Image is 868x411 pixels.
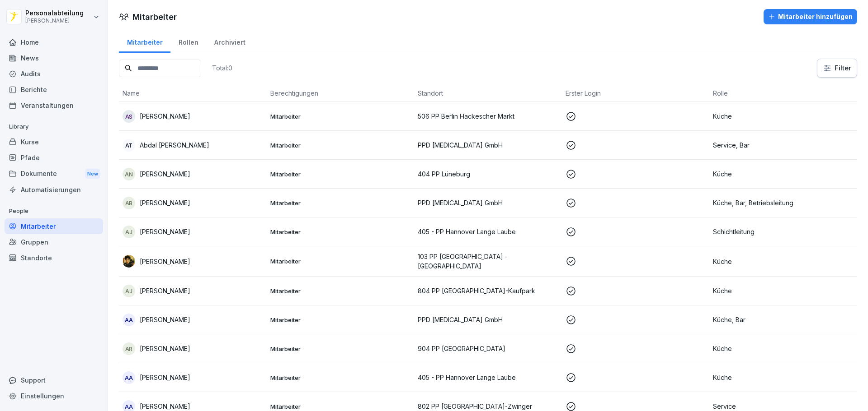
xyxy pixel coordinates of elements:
[5,250,103,266] a: Standorte
[140,286,190,296] p: [PERSON_NAME]
[414,85,562,102] th: Standort
[418,315,558,324] p: PPD [MEDICAL_DATA] GmbH
[123,342,135,355] div: AR
[713,257,854,266] p: Küche
[709,85,857,102] th: Rolle
[270,170,411,178] p: Mitarbeiter
[5,372,103,388] div: Support
[562,85,710,102] th: Erster Login
[713,286,854,296] p: Küche
[5,234,103,250] a: Gruppen
[418,286,558,296] p: 804 PP [GEOGRAPHIC_DATA]-Kaufpark
[140,198,190,208] p: [PERSON_NAME]
[418,169,558,179] p: 404 PP Lüneburg
[270,199,411,207] p: Mitarbeiter
[140,140,209,150] p: Abdal [PERSON_NAME]
[418,198,558,208] p: PPD [MEDICAL_DATA] GmbH
[418,111,558,121] p: 506 PP Berlin Hackescher Markt
[5,388,103,404] a: Einstellungen
[140,402,190,411] p: [PERSON_NAME]
[764,9,857,24] button: Mitarbeiter hinzufügen
[5,134,103,150] div: Kurse
[5,34,103,50] a: Home
[25,18,84,24] p: [PERSON_NAME]
[5,218,103,234] a: Mitarbeiter
[713,169,854,179] p: Küche
[768,12,853,22] div: Mitarbeiter hinzufügen
[119,30,170,53] a: Mitarbeiter
[5,150,103,166] a: Pfade
[418,252,558,271] p: 103 PP [GEOGRAPHIC_DATA] - [GEOGRAPHIC_DATA]
[123,139,135,152] div: AT
[713,315,854,324] p: Küche, Bar
[123,371,135,384] div: AA
[713,198,854,208] p: Küche, Bar, Betriebsleitung
[140,169,190,179] p: [PERSON_NAME]
[5,66,103,82] a: Audits
[212,64,232,72] p: Total: 0
[270,402,411,411] p: Mitarbeiter
[5,50,103,66] a: News
[123,168,135,180] div: AN
[25,9,84,17] p: Personalabteilung
[270,287,411,295] p: Mitarbeiter
[5,182,103,198] a: Automatisierungen
[270,141,411,149] p: Mitarbeiter
[140,111,190,121] p: [PERSON_NAME]
[140,315,190,324] p: [PERSON_NAME]
[418,140,558,150] p: PPD [MEDICAL_DATA] GmbH
[5,204,103,218] p: People
[713,402,854,411] p: Service
[206,30,253,53] a: Archiviert
[123,197,135,209] div: AB
[418,373,558,382] p: 405 - PP Hannover Lange Laube
[132,11,177,23] h1: Mitarbeiter
[140,344,190,353] p: [PERSON_NAME]
[85,169,100,179] div: New
[123,314,135,326] div: AA
[713,111,854,121] p: Küche
[418,402,558,411] p: 802 PP [GEOGRAPHIC_DATA]-Zwinger
[270,228,411,236] p: Mitarbeiter
[817,59,857,77] button: Filter
[140,227,190,236] p: [PERSON_NAME]
[270,316,411,324] p: Mitarbeiter
[418,227,558,236] p: 405 - PP Hannover Lange Laube
[713,227,854,236] p: Schichtleitung
[270,112,411,120] p: Mitarbeiter
[123,285,135,297] div: AJ
[418,344,558,353] p: 904 PP [GEOGRAPHIC_DATA]
[5,82,103,97] a: Berichte
[5,166,103,182] a: DokumenteNew
[713,344,854,353] p: Küche
[713,373,854,382] p: Küche
[713,140,854,150] p: Service, Bar
[270,257,411,265] p: Mitarbeiter
[823,64,851,73] div: Filter
[270,345,411,353] p: Mitarbeiter
[140,257,190,266] p: [PERSON_NAME]
[270,374,411,382] p: Mitarbeiter
[123,226,135,238] div: AJ
[5,120,103,134] p: Library
[5,166,103,182] div: Dokumente
[123,110,135,123] div: AS
[5,97,103,113] a: Veranstaltungen
[267,85,415,102] th: Berechtigungen
[119,85,267,102] th: Name
[170,30,206,53] div: Rollen
[123,255,135,268] img: jw698hroxgzgg2nawwrjeea2.png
